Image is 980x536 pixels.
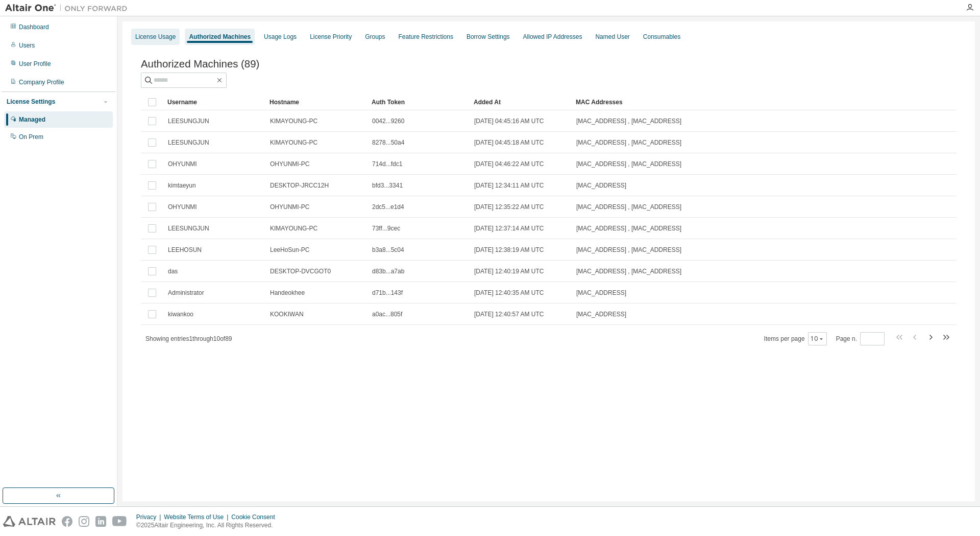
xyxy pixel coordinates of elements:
[576,289,626,297] span: [MAC_ADDRESS]
[372,94,465,110] div: Auth Token
[474,117,544,125] span: [DATE] 04:45:16 AM UTC
[136,521,281,530] p: © 2025 Altair Engineering, Inc. All Rights Reserved.
[112,516,127,527] img: youtube.svg
[474,160,544,168] span: [DATE] 04:46:22 AM UTC
[19,133,43,141] div: On Prem
[270,203,309,211] span: OHYUNMI-PC
[270,246,309,254] span: LeeHoSun-PC
[168,117,209,125] span: LEESUNGJUN
[270,224,317,232] span: KIMAYOUNG-PC
[310,33,352,41] div: License Priority
[576,181,626,190] span: [MAC_ADDRESS]
[467,33,510,41] div: Borrow Settings
[474,94,568,110] div: Added At
[3,516,56,527] img: altair_logo.svg
[164,513,231,521] div: Website Terms of Use
[811,335,824,343] button: 10
[576,138,681,147] span: [MAC_ADDRESS] , [MAC_ADDRESS]
[576,203,681,211] span: [MAC_ADDRESS] , [MAC_ADDRESS]
[168,138,209,147] span: LEESUNGJUN
[836,332,885,345] span: Page n.
[270,117,317,125] span: KIMAYOUNG-PC
[372,117,404,125] span: 0042...9260
[168,181,196,190] span: kimtaeyun
[365,33,385,41] div: Groups
[270,310,304,318] span: KOOKIWAN
[576,117,681,125] span: [MAC_ADDRESS] , [MAC_ADDRESS]
[62,516,72,527] img: facebook.svg
[474,224,544,232] span: [DATE] 12:37:14 AM UTC
[270,181,329,190] span: DESKTOP-JRCC12H
[19,23,49,31] div: Dashboard
[167,94,261,110] div: Username
[136,513,164,521] div: Privacy
[189,33,251,41] div: Authorized Machines
[19,60,51,68] div: User Profile
[523,33,582,41] div: Allowed IP Addresses
[168,160,197,168] span: OHYUNMI
[372,138,404,147] span: 8278...50a4
[474,138,544,147] span: [DATE] 04:45:18 AM UTC
[270,138,317,147] span: KIMAYOUNG-PC
[95,516,106,527] img: linkedin.svg
[474,267,544,275] span: [DATE] 12:40:19 AM UTC
[270,160,309,168] span: OHYUNMI-PC
[576,160,681,168] span: [MAC_ADDRESS] , [MAC_ADDRESS]
[372,160,402,168] span: 714d...fdc1
[372,310,402,318] span: a0ac...805f
[372,246,404,254] span: b3a8...5c04
[168,310,193,318] span: kiwankoo
[19,41,35,50] div: Users
[576,224,681,232] span: [MAC_ADDRESS] , [MAC_ADDRESS]
[264,33,297,41] div: Usage Logs
[576,310,626,318] span: [MAC_ADDRESS]
[764,332,827,345] span: Items per page
[474,310,544,318] span: [DATE] 12:40:57 AM UTC
[135,33,176,41] div: License Usage
[79,516,89,527] img: instagram.svg
[168,246,202,254] span: LEEHOSUN
[474,181,544,190] span: [DATE] 12:34:11 AM UTC
[643,33,680,41] div: Consumables
[270,289,305,297] span: Handeokhee
[19,115,45,124] div: Managed
[168,203,197,211] span: OHYUNMI
[19,78,64,86] div: Company Profile
[372,224,400,232] span: 73ff...9cec
[372,289,403,297] span: d71b...143f
[474,203,544,211] span: [DATE] 12:35:22 AM UTC
[372,267,404,275] span: d83b...a7ab
[168,224,209,232] span: LEESUNGJUN
[168,267,178,275] span: das
[576,246,681,254] span: [MAC_ADDRESS] , [MAC_ADDRESS]
[270,267,331,275] span: DESKTOP-DVCGOT0
[576,94,849,110] div: MAC Addresses
[372,181,403,190] span: bfd3...3341
[269,94,363,110] div: Hostname
[231,513,281,521] div: Cookie Consent
[474,246,544,254] span: [DATE] 12:38:19 AM UTC
[168,289,204,297] span: Administrator
[399,33,453,41] div: Feature Restrictions
[7,98,55,106] div: License Settings
[595,33,629,41] div: Named User
[5,3,133,13] img: Altair One
[141,58,259,70] span: Authorized Machines (89)
[145,335,232,342] span: Showing entries 1 through 10 of 89
[474,289,544,297] span: [DATE] 12:40:35 AM UTC
[576,267,681,275] span: [MAC_ADDRESS] , [MAC_ADDRESS]
[372,203,404,211] span: 2dc5...e1d4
